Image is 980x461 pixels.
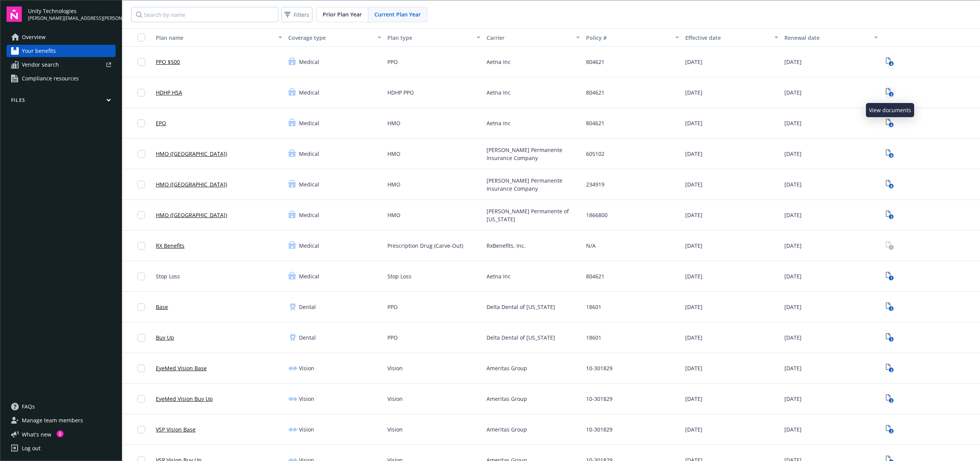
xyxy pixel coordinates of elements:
span: View Plan Documents [884,87,896,99]
text: 2 [890,398,892,403]
span: HDHP PPO [387,88,414,96]
span: 10-301829 [586,425,612,433]
input: Toggle Row Selected [137,426,145,433]
a: Overview [7,31,116,43]
span: 804621 [586,58,604,66]
span: Prior Plan Year [323,10,362,18]
span: View Plan Documents [884,393,896,405]
span: Stop Loss [156,272,180,280]
span: Medical [299,211,319,219]
a: View Plan Documents [884,178,896,191]
span: PPO [387,58,398,66]
span: HMO [387,180,400,188]
span: [DATE] [784,88,802,96]
span: View Plan Documents [884,148,896,160]
span: [DATE] [685,242,702,250]
span: [DATE] [784,150,802,158]
a: Your benefits [7,45,116,57]
input: Toggle Row Selected [137,395,145,403]
span: What ' s new [22,430,51,438]
input: Toggle Row Selected [137,242,145,250]
span: N/A [586,242,596,250]
text: 6 [890,153,892,158]
span: [DATE] [685,211,702,219]
input: Toggle Row Selected [137,89,145,96]
span: HMO [387,150,400,158]
button: Files [7,97,116,106]
span: Your benefits [22,45,56,57]
img: navigator-logo.svg [7,7,22,22]
span: Vision [387,425,403,433]
span: 804621 [586,272,604,280]
span: Medical [299,242,319,250]
div: Plan name [156,34,274,42]
span: Filters [294,11,309,19]
input: Toggle Row Selected [137,119,145,127]
input: Search by name [131,7,278,22]
a: View Plan Documents [884,117,896,129]
a: HMO ([GEOGRAPHIC_DATA]) [156,150,227,158]
text: 3 [890,337,892,342]
span: 18601 [586,303,601,311]
span: [PERSON_NAME][EMAIL_ADDRESS][PERSON_NAME][DOMAIN_NAME] [28,15,116,22]
span: 804621 [586,119,604,127]
span: Manage team members [22,414,83,427]
span: Prescription Drug (Carve-Out) [387,242,463,250]
a: Base [156,303,168,311]
span: [DATE] [685,180,702,188]
input: Toggle Row Selected [137,181,145,188]
span: [DATE] [784,333,802,342]
a: HMO ([GEOGRAPHIC_DATA]) [156,180,227,188]
span: Ameritas Group [487,395,527,403]
span: [DATE] [784,242,802,250]
span: [DATE] [685,364,702,372]
span: [PERSON_NAME] Permanente Insurance Company [487,146,580,162]
span: [DATE] [784,303,802,311]
span: Compliance resources [22,72,79,85]
span: Medical [299,272,319,280]
span: [DATE] [784,119,802,127]
span: [DATE] [784,395,802,403]
span: View Plan Documents [884,240,896,252]
span: Current Plan Year [374,10,421,18]
span: Overview [22,31,46,43]
text: 4 [890,61,892,66]
span: Medical [299,119,319,127]
div: 1 [57,430,64,437]
button: Policy # [583,28,682,47]
a: PPO $500 [156,58,180,66]
a: View Plan Documents [884,362,896,374]
a: Compliance resources [7,72,116,85]
div: Carrier [487,34,571,42]
a: View Plan Documents [884,270,896,283]
a: FAQs [7,401,116,413]
a: View Plan Documents [884,209,896,221]
span: 234919 [586,180,604,188]
span: Unity Technologies [28,7,116,15]
text: 2 [890,429,892,434]
span: Vision [299,425,314,433]
span: 1866800 [586,211,608,219]
div: Log out [22,442,41,454]
span: PPO [387,333,398,342]
span: View Plan Documents [884,423,896,436]
span: [DATE] [685,272,702,280]
span: Aetna Inc [487,119,511,127]
span: Aetna Inc [487,58,511,66]
div: Renewal date [784,34,869,42]
span: Aetna Inc [487,88,511,96]
span: 605102 [586,150,604,158]
span: [PERSON_NAME] Permanente of [US_STATE] [487,207,580,223]
button: Carrier [483,28,583,47]
input: Toggle Row Selected [137,365,145,372]
span: [PERSON_NAME] Permanente Insurance Company [487,177,580,193]
span: 10-301829 [586,364,612,372]
span: Filters [283,9,311,20]
span: Vision [387,395,403,403]
span: View Plan Documents [884,56,896,68]
span: Medical [299,58,319,66]
div: Effective date [685,34,770,42]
